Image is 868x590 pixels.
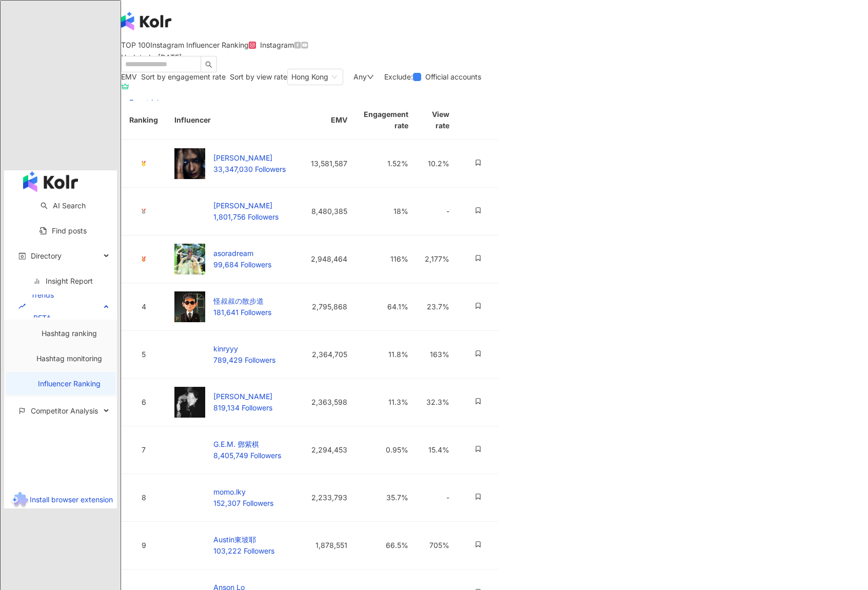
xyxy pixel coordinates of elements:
div: 2,177% [425,253,449,265]
div: [PERSON_NAME] [213,391,272,402]
span: Directory [31,244,62,267]
div: 2,233,793 [302,492,347,503]
a: KOL Avatar怪叔叔の散步道181,641 Followers [174,302,271,310]
div: G.E.M. 鄧紫棋 [213,439,281,450]
div: 116% [364,253,408,265]
a: Influencer Ranking [38,379,101,388]
span: 103,222 Followers [213,546,274,555]
span: Official accounts [421,71,485,83]
span: 789,429 Followers [213,356,275,364]
div: [PERSON_NAME] [213,152,286,164]
div: momo.lky [213,486,273,498]
div: 4 [129,301,158,312]
div: Hong Kong [291,69,328,85]
td: - [417,474,458,522]
span: 152,307 Followers [213,499,273,507]
a: Hashtag ranking [42,329,97,338]
th: View rate [417,101,458,140]
p: Updated ： [DATE] [121,53,182,62]
span: 33,347,030 Followers [213,165,286,173]
div: 15.4% [425,444,449,456]
div: [PERSON_NAME] [213,200,279,211]
a: Find posts [40,226,87,235]
span: EMV [121,72,137,81]
div: 2,795,868 [302,301,347,312]
div: TOP 100 Instagram Influencer Ranking [121,41,249,49]
a: Hashtag monitoring [36,354,102,363]
div: 64.1% [364,301,408,312]
div: Instagram [260,41,294,49]
div: 9 [129,540,158,551]
div: 6 [129,397,158,408]
img: KOL Avatar [174,530,205,561]
a: KOL Avatarasoradream99,684 Followers [174,254,271,263]
div: 2,948,464 [302,253,347,265]
span: Trends [31,283,54,329]
a: Insight Report [33,277,93,285]
span: 99,684 Followers [213,260,271,269]
a: KOL Avatar[PERSON_NAME]819,134 Followers [174,397,272,406]
img: KOL Avatar [174,482,205,513]
a: KOL AvatarG.E.M. 鄧紫棋8,405,749 Followers [174,445,281,454]
img: KOL Avatar [174,244,205,274]
span: Exclude : [384,72,413,81]
a: KOL Avatar[PERSON_NAME]1,801,756 Followers [174,206,279,215]
div: 163% [425,349,449,360]
div: 2,294,453 [302,444,347,456]
div: 怪叔叔の散步道 [213,296,271,307]
span: Any [353,72,367,81]
img: KOL Avatar [174,435,205,465]
a: KOL Avatarkinryyy789,429 Followers [174,349,275,358]
span: 8,405,749 Followers [213,451,281,460]
img: KOL Avatar [174,339,205,370]
img: logo [121,12,171,30]
th: Ranking [121,101,166,140]
div: 13,581,587 [302,158,347,169]
div: 66.5% [364,540,408,551]
a: KOL Avatarmomo.lky152,307 Followers [174,493,273,501]
img: KOL Avatar [174,196,205,227]
div: 23.7% [425,301,449,312]
span: 1,801,756 Followers [213,212,279,221]
div: 8 [129,492,158,503]
span: 819,134 Followers [213,403,272,412]
img: chrome extension [10,492,30,508]
div: 11.8% [364,349,408,360]
div: 1,878,551 [302,540,347,551]
span: Sort by view rate [230,72,287,81]
div: 11.3% [364,397,408,408]
div: 705% [425,540,449,551]
a: KOL Avatar[PERSON_NAME]33,347,030 Followers [174,159,286,167]
img: KOL Avatar [174,148,205,179]
a: chrome extensionInstall browser extension [4,492,118,508]
td: - [417,188,458,235]
div: 10.2% [425,158,449,169]
span: down [367,73,374,81]
a: KOL AvatarAustin東坡耶103,222 Followers [174,540,274,549]
a: searchAI Search [41,201,86,210]
div: kinryyy [213,343,275,355]
div: 2,364,705 [302,349,347,360]
img: KOL Avatar [174,387,205,418]
div: Austin東坡耶 [213,534,274,545]
div: 5 [129,349,158,360]
span: 181,641 Followers [213,308,271,317]
th: EMV [294,101,356,140]
span: Competitor Analysis [31,399,98,422]
div: 32.3% [425,397,449,408]
div: 7 [129,444,158,456]
span: search [205,61,212,68]
div: BETA [31,306,54,329]
th: Influencer [166,101,294,140]
span: rise [18,303,26,310]
div: asoradream [213,248,271,259]
div: 8,480,385 [302,206,347,217]
div: 2,363,598 [302,397,347,408]
span: Sort by engagement rate [141,72,226,81]
span: Install browser extension [30,495,113,504]
div: 1.52% [364,158,408,169]
img: KOL Avatar [174,291,205,322]
div: 35.7% [364,492,408,503]
th: Engagement rate [356,101,417,140]
div: 18% [364,206,408,217]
